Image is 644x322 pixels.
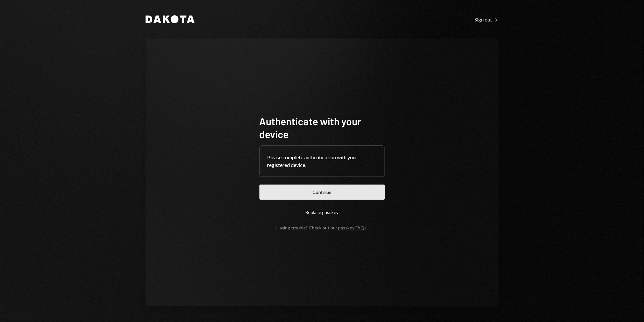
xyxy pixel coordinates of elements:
[276,225,368,230] div: Having trouble? Check out our .
[338,225,367,231] a: passkey FAQs
[267,153,377,169] div: Please complete authentication with your registered device.
[475,16,499,23] a: Sign out
[259,185,385,200] button: Continue
[259,205,385,220] button: Replace passkey
[259,115,385,140] h1: Authenticate with your device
